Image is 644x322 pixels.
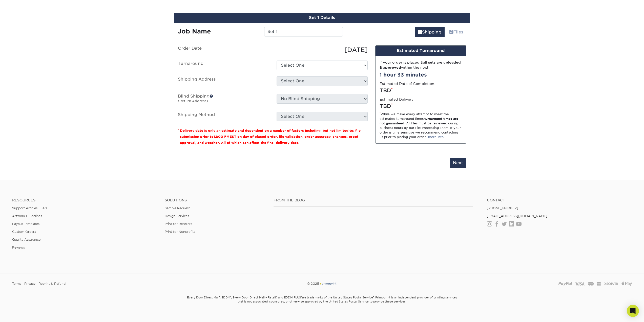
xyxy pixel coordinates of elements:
a: [EMAIL_ADDRESS][DOMAIN_NAME] [487,214,547,218]
a: Shipping [415,27,445,37]
h4: Resources [12,198,157,202]
sup: ® [301,295,302,298]
div: If your order is placed & within the next: [380,60,462,70]
label: Estimated Date of Completion: [380,81,435,86]
div: Open Intercom Messenger [627,305,639,317]
label: Order Date [174,45,273,54]
div: While we make every attempt to meet the estimated turnaround times; . All files must be reviewed ... [380,112,462,139]
span: files [449,30,453,34]
sup: ® [219,295,220,298]
a: Layout Templates [12,222,39,226]
a: more info [428,135,444,139]
h4: From the Blog [274,198,473,202]
sup: ® [230,295,231,298]
small: Every Door Direct Mail , EDDM , Every Door Direct Mail – Retail , and EDDM PLUS are trademarks of... [174,294,470,316]
a: Custom Orders [12,230,36,234]
label: Turnaround [174,61,273,70]
span: 12:00 PM [214,135,230,139]
sup: ® [373,295,374,298]
div: 1 hour 33 minutes [380,71,462,79]
input: Next [450,158,466,168]
span: shipping [418,30,422,34]
label: Blind Shipping [174,94,273,106]
a: Reprint & Refund [38,280,66,288]
a: Files [446,27,466,37]
div: © 2025 [217,280,426,288]
a: Sample Request [165,206,190,210]
h4: Solutions [165,198,266,202]
a: Artwork Guidelines [12,214,42,218]
img: Primoprint [319,282,337,286]
a: Privacy [24,280,35,288]
strong: Job Name [178,28,211,35]
small: (Return Address) [178,99,208,103]
div: [DATE] [273,45,371,54]
div: TBD [380,87,462,94]
a: Print for Resellers [165,222,192,226]
a: Reviews [12,245,25,249]
label: Estimated Delivery: [380,97,414,102]
div: Set 1 Details [174,13,470,23]
sup: ® [276,295,277,298]
a: Terms [12,280,21,288]
a: Quality Assurance [12,238,40,241]
a: Design Services [165,214,189,218]
div: Estimated Turnaround [376,46,466,56]
a: Support Articles | FAQ [12,206,47,210]
small: Delivery date is only an estimate and dependent on a number of factors including, but not limited... [180,129,361,145]
a: Print for Nonprofits [165,230,195,234]
label: Shipping Address [174,76,273,88]
div: TBD [380,102,462,110]
input: Enter a job name [264,27,343,36]
a: Contact [487,198,632,202]
label: Shipping Method [174,112,273,121]
a: [PHONE_NUMBER] [487,206,518,210]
